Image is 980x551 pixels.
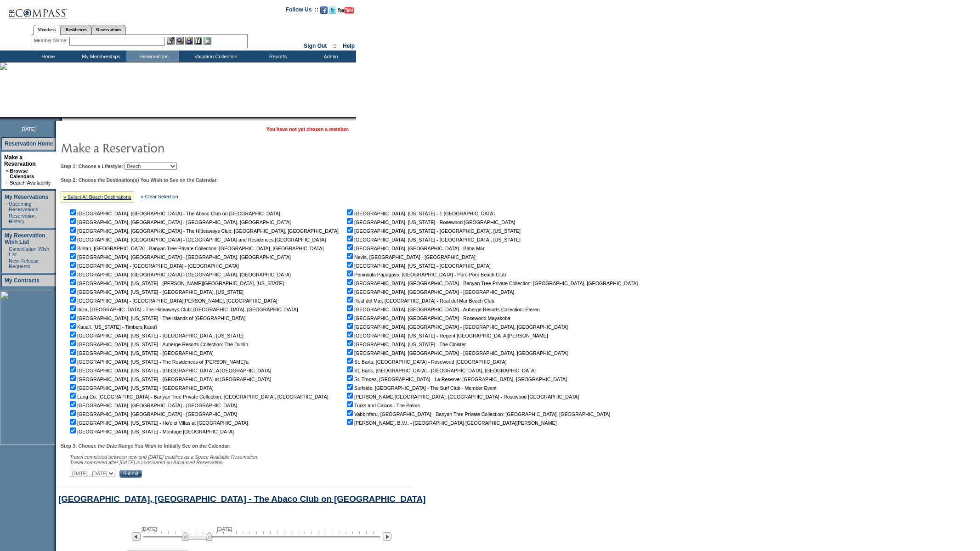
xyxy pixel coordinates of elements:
nobr: [GEOGRAPHIC_DATA] - [GEOGRAPHIC_DATA] - [GEOGRAPHIC_DATA] [68,263,239,269]
nobr: [GEOGRAPHIC_DATA], [GEOGRAPHIC_DATA] - [GEOGRAPHIC_DATA], [GEOGRAPHIC_DATA] [345,350,568,356]
nobr: [GEOGRAPHIC_DATA], [US_STATE] - [GEOGRAPHIC_DATA], [US_STATE] [345,237,521,242]
nobr: [GEOGRAPHIC_DATA], [US_STATE] - Rosewood [GEOGRAPHIC_DATA] [345,219,515,225]
img: View [176,37,184,45]
nobr: [GEOGRAPHIC_DATA], [US_STATE] - Regent [GEOGRAPHIC_DATA][PERSON_NAME] [345,333,548,338]
span: [DATE] [20,126,36,132]
nobr: [GEOGRAPHIC_DATA], [GEOGRAPHIC_DATA] - [GEOGRAPHIC_DATA] [68,403,237,408]
nobr: [GEOGRAPHIC_DATA], [US_STATE] - [GEOGRAPHIC_DATA] [68,385,214,391]
nobr: Surfside, [GEOGRAPHIC_DATA] - The Surf Club - Member Event [345,385,497,391]
a: [GEOGRAPHIC_DATA], [GEOGRAPHIC_DATA] - The Abaco Club on [GEOGRAPHIC_DATA] [58,494,425,504]
nobr: [GEOGRAPHIC_DATA] - [GEOGRAPHIC_DATA][PERSON_NAME], [GEOGRAPHIC_DATA] [68,298,278,304]
a: Residences [61,25,91,34]
div: Member Name: [34,37,69,45]
td: Reports [250,51,303,62]
b: Step 2: Choose the Destination(s) You Wish to See on the Calendar: [61,177,218,183]
nobr: Kaua'i, [US_STATE] - Timbers Kaua'i [68,324,157,330]
nobr: [GEOGRAPHIC_DATA], [US_STATE] - [GEOGRAPHIC_DATA] [68,350,214,356]
span: Travel completed between now and [DATE] qualifies as a Space Available Reservation. [70,454,259,460]
nobr: St. Barts, [GEOGRAPHIC_DATA] - Rosewood [GEOGRAPHIC_DATA] [345,359,506,365]
nobr: [GEOGRAPHIC_DATA], [GEOGRAPHIC_DATA] - [GEOGRAPHIC_DATA], [GEOGRAPHIC_DATA] [345,324,568,330]
nobr: [GEOGRAPHIC_DATA], [GEOGRAPHIC_DATA] - [GEOGRAPHIC_DATA] [345,289,514,295]
nobr: [GEOGRAPHIC_DATA], [US_STATE] - The Residences of [PERSON_NAME]'a [68,359,249,365]
nobr: [GEOGRAPHIC_DATA], [US_STATE] - Auberge Resorts Collection: The Dunlin [68,342,248,347]
a: Follow us on Twitter [329,9,336,15]
nobr: St. Barts, [GEOGRAPHIC_DATA] - [GEOGRAPHIC_DATA], [GEOGRAPHIC_DATA] [345,368,536,373]
nobr: Turks and Caicos - The Palms [345,403,420,408]
b: Step 1: Choose a Lifestyle: [61,163,123,169]
td: · [6,258,8,269]
nobr: [GEOGRAPHIC_DATA], [US_STATE] - Ho'olei Villas at [GEOGRAPHIC_DATA] [68,420,248,426]
nobr: [GEOGRAPHIC_DATA], [US_STATE] - Montage [GEOGRAPHIC_DATA] [68,429,234,434]
nobr: [PERSON_NAME][GEOGRAPHIC_DATA], [GEOGRAPHIC_DATA] - Rosewood [GEOGRAPHIC_DATA] [345,394,579,399]
a: Search Availability [10,180,51,186]
td: My Memberships [74,51,126,62]
img: blank.gif [62,117,63,121]
a: Make a Reservation [4,154,36,167]
nobr: [GEOGRAPHIC_DATA], [US_STATE] - [GEOGRAPHIC_DATA], [US_STATE] [345,228,521,234]
td: · [6,246,8,257]
a: Become our fan on Facebook [320,9,328,15]
b: » [6,168,9,174]
nobr: [GEOGRAPHIC_DATA], [US_STATE] - [GEOGRAPHIC_DATA] [345,263,491,269]
nobr: [GEOGRAPHIC_DATA], [GEOGRAPHIC_DATA] - [GEOGRAPHIC_DATA] and Residences [GEOGRAPHIC_DATA] [68,237,326,242]
td: Vacation Collection [179,51,250,62]
a: » Clear Selection [141,194,178,199]
span: You have not yet chosen a member. [266,126,349,132]
b: Step 3: Choose the Date Range You Wish to Initially See on the Calendar: [61,443,231,449]
img: Next [383,532,391,541]
img: Impersonate [185,37,193,45]
nobr: [GEOGRAPHIC_DATA], [US_STATE] - The Islands of [GEOGRAPHIC_DATA] [68,315,245,321]
nobr: [GEOGRAPHIC_DATA], [US_STATE] - 1 [GEOGRAPHIC_DATA] [345,211,495,216]
a: Reservation History [9,213,36,224]
img: promoShadowLeftCorner.gif [59,117,62,121]
nobr: Bintan, [GEOGRAPHIC_DATA] - Banyan Tree Private Collection: [GEOGRAPHIC_DATA], [GEOGRAPHIC_DATA] [68,246,324,251]
nobr: [PERSON_NAME], B.V.I. - [GEOGRAPHIC_DATA] [GEOGRAPHIC_DATA][PERSON_NAME] [345,420,557,426]
img: b_calculator.gif [204,37,211,45]
img: Subscribe to our YouTube Channel [338,7,354,14]
nobr: [GEOGRAPHIC_DATA], [GEOGRAPHIC_DATA] - Baha Mar [345,246,484,251]
nobr: [GEOGRAPHIC_DATA], [GEOGRAPHIC_DATA] - The Abaco Club on [GEOGRAPHIC_DATA] [68,211,280,216]
nobr: [GEOGRAPHIC_DATA], [GEOGRAPHIC_DATA] - [GEOGRAPHIC_DATA], [GEOGRAPHIC_DATA] [68,254,291,260]
td: Follow Us :: [286,6,318,17]
a: My Reservation Wish List [5,232,45,245]
nobr: [GEOGRAPHIC_DATA], [GEOGRAPHIC_DATA] - Banyan Tree Private Collection: [GEOGRAPHIC_DATA], [GEOGRA... [345,281,638,286]
nobr: [GEOGRAPHIC_DATA], [US_STATE] - [GEOGRAPHIC_DATA], A [GEOGRAPHIC_DATA] [68,368,271,373]
nobr: Nevis, [GEOGRAPHIC_DATA] - [GEOGRAPHIC_DATA] [345,254,476,260]
a: Members [33,25,61,35]
a: » Select All Beach Destinations [63,194,131,200]
nobr: [GEOGRAPHIC_DATA], [GEOGRAPHIC_DATA] - [GEOGRAPHIC_DATA], [GEOGRAPHIC_DATA] [68,272,291,277]
a: Browse Calendars [10,168,34,179]
img: Reservations [194,37,202,45]
a: My Contracts [5,277,40,284]
nobr: [GEOGRAPHIC_DATA], [GEOGRAPHIC_DATA] - [GEOGRAPHIC_DATA], [GEOGRAPHIC_DATA] [68,219,291,225]
a: Upcoming Reservations [9,201,38,212]
a: New Release Requests [9,258,39,269]
a: Reservations [91,25,126,34]
img: Follow us on Twitter [329,6,336,14]
a: Cancellation Wish List [9,246,49,257]
a: Help [343,43,355,49]
nobr: [GEOGRAPHIC_DATA], [GEOGRAPHIC_DATA] - [GEOGRAPHIC_DATA] [68,411,237,417]
td: Reservations [126,51,179,62]
nobr: Real del Mar, [GEOGRAPHIC_DATA] - Real del Mar Beach Club [345,298,494,304]
a: Reservation Home [5,141,53,147]
td: · [6,213,8,224]
nobr: Ibiza, [GEOGRAPHIC_DATA] - The Hideaways Club: [GEOGRAPHIC_DATA], [GEOGRAPHIC_DATA] [68,307,298,312]
nobr: [GEOGRAPHIC_DATA], [US_STATE] - [GEOGRAPHIC_DATA], [US_STATE] [68,333,244,338]
nobr: [GEOGRAPHIC_DATA], [US_STATE] - [PERSON_NAME][GEOGRAPHIC_DATA], [US_STATE] [68,281,284,286]
nobr: [GEOGRAPHIC_DATA], [GEOGRAPHIC_DATA] - The Hideaways Club: [GEOGRAPHIC_DATA], [GEOGRAPHIC_DATA] [68,228,339,234]
nobr: [GEOGRAPHIC_DATA], [US_STATE] - The Cloister [345,342,466,347]
a: Subscribe to our YouTube Channel [338,9,354,15]
nobr: St. Tropez, [GEOGRAPHIC_DATA] - La Reserve: [GEOGRAPHIC_DATA], [GEOGRAPHIC_DATA] [345,377,567,382]
nobr: [GEOGRAPHIC_DATA], [US_STATE] - [GEOGRAPHIC_DATA], [US_STATE] [68,289,244,295]
nobr: Vabbinfaru, [GEOGRAPHIC_DATA] - Banyan Tree Private Collection: [GEOGRAPHIC_DATA], [GEOGRAPHIC_DATA] [345,411,610,417]
td: Home [21,51,74,62]
nobr: [GEOGRAPHIC_DATA], [GEOGRAPHIC_DATA] - Rosewood Mayakoba [345,315,510,321]
img: pgTtlMakeReservation.gif [61,138,244,157]
td: · [6,201,8,212]
input: Submit [119,470,142,478]
span: :: [333,43,337,49]
img: Previous [132,532,141,541]
a: Sign Out [304,43,327,49]
img: Become our fan on Facebook [320,6,328,14]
